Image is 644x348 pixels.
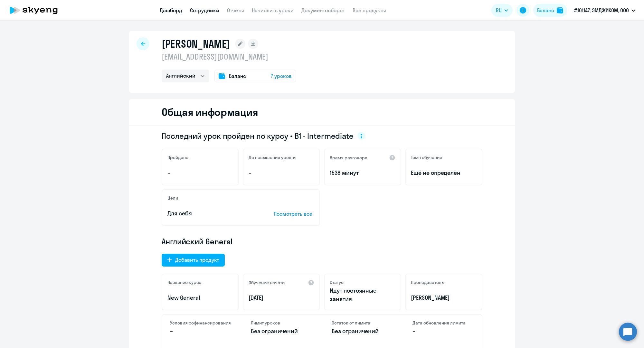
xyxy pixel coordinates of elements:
h5: Название курса [167,279,202,285]
p: 1538 минут [330,169,395,177]
button: Балансbalance [533,4,567,17]
span: Баланс [229,72,246,80]
h4: Лимит уроков [251,320,312,326]
h5: Пройдено [167,155,188,160]
p: [DATE] [249,294,314,302]
a: Все продукты [353,7,386,14]
div: Добавить продукт [175,256,219,264]
p: – [412,327,474,335]
span: Последний урок пройден по курсу • B1 - Intermediate [162,131,354,141]
p: – [170,327,232,335]
p: Идут постоянные занятия [330,287,395,303]
a: Начислить уроки [252,7,294,14]
h5: Темп обучения [411,155,442,160]
button: RU [491,4,513,17]
h5: Обучение начато [249,280,285,286]
span: Английский General [162,236,232,247]
p: Для себя [167,209,254,218]
h5: До повышения уровня [249,155,297,160]
p: [EMAIL_ADDRESS][DOMAIN_NAME] [162,52,296,62]
p: – [249,169,314,177]
h1: [PERSON_NAME] [162,37,230,50]
h4: Остаток от лимита [332,320,393,326]
div: Баланс [537,6,554,14]
h5: Статус [330,279,344,285]
span: RU [496,6,502,14]
img: balance [557,7,563,14]
span: 7 уроков [271,72,292,80]
h5: Преподаватель [411,279,444,285]
a: Сотрудники [190,7,219,14]
p: Посмотреть все [274,210,314,218]
p: New General [167,294,233,302]
a: Дашборд [160,7,182,14]
a: Отчеты [227,7,244,14]
p: Без ограничений [332,327,393,335]
p: [PERSON_NAME] [411,294,477,302]
span: Ещё не определён [411,169,477,177]
button: #101147, ЭМДЖИКОМ, ООО [571,3,639,18]
p: Без ограничений [251,327,312,335]
h4: Условия софинансирования [170,320,232,326]
h5: Время разговора [330,155,367,161]
button: Добавить продукт [162,254,225,267]
a: Документооборот [301,7,345,14]
p: #101147, ЭМДЖИКОМ, ООО [574,6,629,14]
h5: Цели [167,195,178,201]
p: – [167,169,233,177]
h4: Дата обновления лимита [412,320,474,326]
h2: Общая информация [162,106,258,118]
